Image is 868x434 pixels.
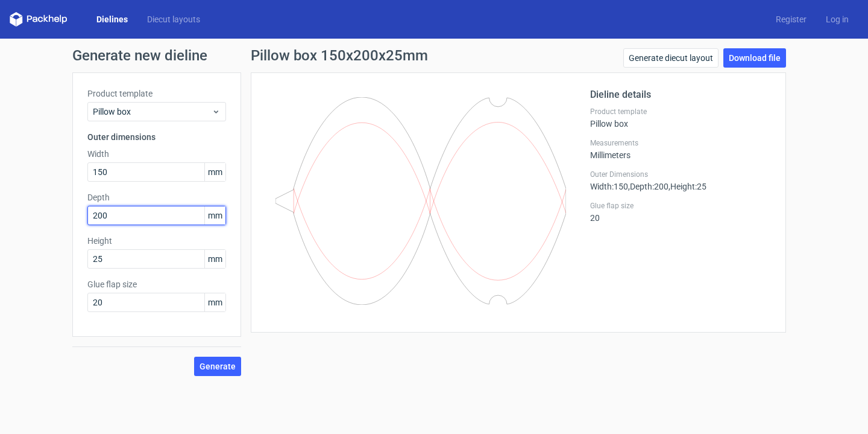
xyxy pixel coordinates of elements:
[204,293,225,311] span: mm
[194,357,241,376] button: Generate
[590,88,771,102] h2: Dieline details
[137,13,210,25] a: Diecut layouts
[723,48,786,68] a: Download file
[87,148,226,160] label: Width
[590,201,771,223] div: 20
[87,88,226,100] label: Product template
[72,48,796,63] h1: Generate new dieline
[93,106,212,118] span: Pillow box
[87,131,226,143] h3: Outer dimensions
[204,250,225,268] span: mm
[628,182,668,191] span: , Depth : 200
[590,138,771,148] label: Measurements
[590,182,628,191] span: Width : 150
[590,107,771,116] label: Product template
[87,235,226,247] label: Height
[766,13,816,25] a: Register
[87,13,137,25] a: Dielines
[590,138,771,160] div: Millimeters
[623,48,719,68] a: Generate diecut layout
[816,13,858,25] a: Log in
[590,170,771,179] label: Outer Dimensions
[204,163,225,181] span: mm
[87,191,226,203] label: Depth
[87,278,226,290] label: Glue flap size
[204,206,225,225] span: mm
[590,107,771,129] div: Pillow box
[251,48,428,63] h1: Pillow box 150x200x25mm
[590,201,771,211] label: Glue flap size
[668,182,706,191] span: , Height : 25
[200,362,236,371] span: Generate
